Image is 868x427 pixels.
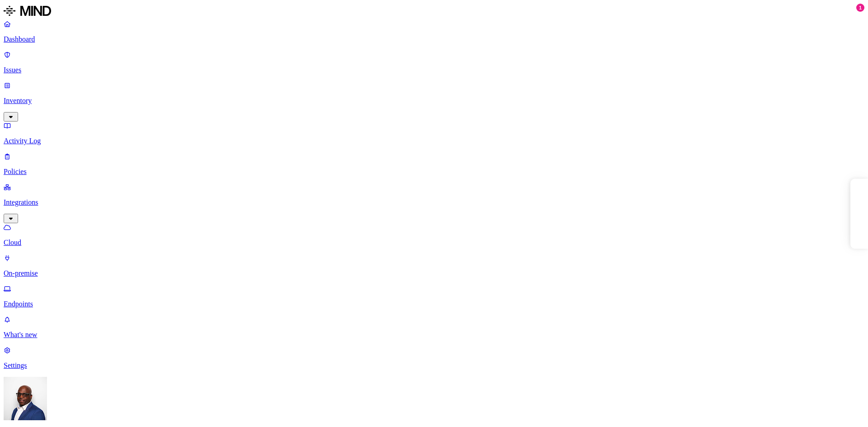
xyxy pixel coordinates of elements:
a: Integrations [4,183,864,222]
a: On-premise [4,254,864,277]
a: MIND [4,4,864,20]
p: Endpoints [4,300,864,308]
a: Cloud [4,223,864,247]
p: Dashboard [4,35,864,43]
a: Issues [4,51,864,74]
p: Settings [4,361,864,370]
a: Policies [4,152,864,176]
p: Integrations [4,198,864,206]
a: Endpoints [4,285,864,308]
img: Gregory Thomas [4,377,47,420]
a: Inventory [4,81,864,120]
p: Issues [4,66,864,74]
a: Settings [4,346,864,370]
a: What's new [4,315,864,339]
p: What's new [4,331,864,339]
p: Cloud [4,239,864,247]
p: Inventory [4,97,864,105]
p: Activity Log [4,137,864,145]
img: MIND [4,4,51,18]
a: Activity Log [4,122,864,145]
a: Dashboard [4,20,864,43]
div: 1 [856,4,864,12]
p: On-premise [4,269,864,277]
p: Policies [4,168,864,176]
